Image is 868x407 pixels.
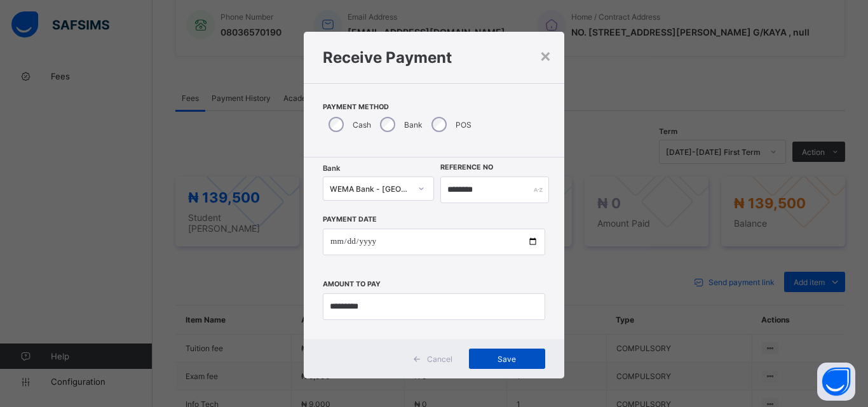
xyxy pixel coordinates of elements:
[323,164,340,173] span: Bank
[404,120,423,130] label: Bank
[440,163,493,171] label: Reference No
[323,215,377,224] label: Payment Date
[456,120,471,130] label: POS
[330,184,410,194] div: WEMA Bank - [GEOGRAPHIC_DATA]
[478,354,536,364] span: Save
[427,354,452,364] span: Cancel
[353,120,371,130] label: Cash
[817,363,855,401] button: Open asap
[539,44,552,66] div: ×
[323,48,545,67] h1: Receive Payment
[323,280,381,288] label: Amount to pay
[323,103,545,111] span: Payment Method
